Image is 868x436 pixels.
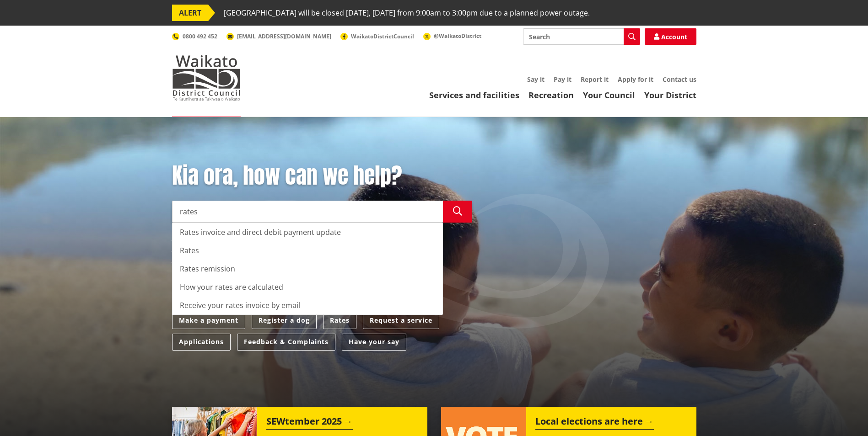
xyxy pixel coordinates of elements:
[434,32,481,40] span: @WaikatoDistrict
[644,90,696,101] a: Your District
[554,75,571,84] a: Pay it
[172,32,217,40] a: 0800 492 452
[172,201,443,223] input: Search input
[423,32,481,40] a: @WaikatoDistrict
[172,312,245,329] a: Make a payment
[663,75,696,84] a: Contact us
[173,223,442,241] div: Rates invoice and direct debit payment update
[183,32,217,40] span: 0800 492 452
[172,334,231,351] a: Applications
[172,55,241,101] img: Waikato District Council - Te Kaunihera aa Takiwaa o Waikato
[340,32,414,40] a: WaikatoDistrictCouncil
[252,312,317,329] a: Register a dog
[528,90,574,101] a: Recreation
[172,5,208,21] span: ALERT
[224,5,590,21] span: [GEOGRAPHIC_DATA] will be closed [DATE], [DATE] from 9:00am to 3:00pm due to a planned power outage.
[618,75,653,84] a: Apply for it
[363,312,439,329] a: Request a service
[226,32,331,40] a: [EMAIL_ADDRESS][DOMAIN_NAME]
[351,32,414,40] span: WaikatoDistrictCouncil
[645,28,696,45] a: Account
[342,334,406,351] a: Have your say
[535,416,654,430] h2: Local elections are here
[173,241,442,260] div: Rates
[523,28,640,45] input: Search input
[323,312,356,329] a: Rates
[826,398,859,431] iframe: Messenger Launcher
[237,32,331,40] span: [EMAIL_ADDRESS][DOMAIN_NAME]
[172,163,472,189] h1: Kia ora, how can we help?
[237,334,335,351] a: Feedback & Complaints
[173,296,442,314] div: Receive your rates invoice by email
[527,75,545,84] a: Say it
[583,90,635,101] a: Your Council
[173,260,442,278] div: Rates remission
[266,416,353,430] h2: SEWtember 2025
[581,75,609,84] a: Report it
[429,90,519,101] a: Services and facilities
[173,278,442,296] div: How your rates are calculated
